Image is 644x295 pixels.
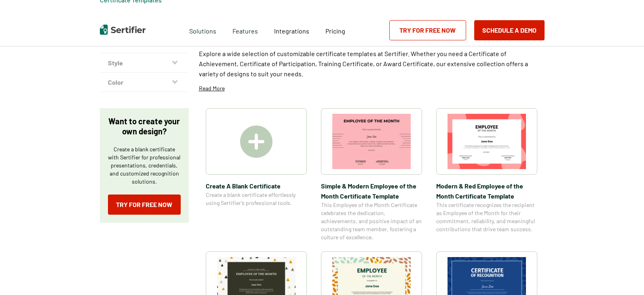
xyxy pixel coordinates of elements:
a: Pricing [325,25,345,35]
span: Modern & Red Employee of the Month Certificate Template [436,181,537,201]
span: This certificate recognizes the recipient as Employee of the Month for their commitment, reliabil... [436,201,537,233]
span: Simple & Modern Employee of the Month Certificate Template [321,181,422,201]
p: Explore a wide selection of customizable certificate templates at Sertifier. Whether you need a C... [199,48,545,79]
img: Sertifier | Digital Credentialing Platform [100,25,146,35]
a: Integrations [274,25,309,35]
p: Create a blank certificate with Sertifier for professional presentations, credentials, and custom... [108,145,181,186]
span: Features [232,25,258,35]
button: Color [100,73,189,92]
a: Try for Free Now [108,195,181,215]
span: This Employee of the Month Certificate celebrates the dedication, achievements, and positive impa... [321,201,422,241]
img: Create A Blank Certificate [240,126,272,158]
p: Want to create your own design? [108,116,181,136]
span: Integrations [274,27,309,35]
span: Pricing [325,27,345,35]
button: Style [100,53,189,73]
span: Create A Blank Certificate [206,181,307,191]
a: Modern & Red Employee of the Month Certificate TemplateModern & Red Employee of the Month Certifi... [436,108,537,241]
span: Create a blank certificate effortlessly using Sertifier’s professional tools. [206,191,307,207]
a: Try for Free Now [389,20,466,40]
p: Read More [199,84,225,92]
span: Solutions [189,25,216,35]
img: Simple & Modern Employee of the Month Certificate Template [332,114,411,169]
a: Simple & Modern Employee of the Month Certificate TemplateSimple & Modern Employee of the Month C... [321,108,422,241]
img: Modern & Red Employee of the Month Certificate Template [448,114,526,169]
